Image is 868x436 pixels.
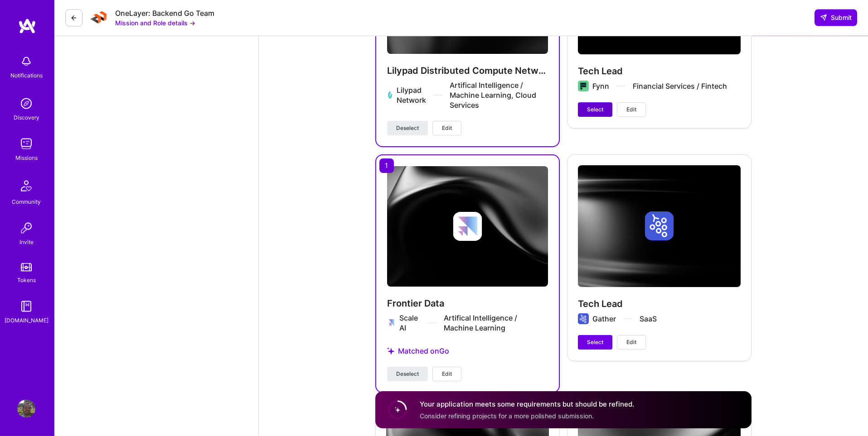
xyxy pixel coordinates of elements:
[12,197,41,206] div: Community
[420,412,594,420] span: Consider refining projects for a more polished submission.
[617,335,646,350] button: Edit
[115,9,214,18] div: OneLayer: Backend Go Team
[453,212,482,241] img: Company logo
[442,370,452,379] span: Edit
[17,400,35,418] img: User Avatar
[387,318,396,329] img: Company logo
[115,18,195,28] button: Mission and Role details →
[18,18,36,34] img: logo
[820,13,852,22] span: Submit
[17,53,35,71] img: bell
[442,125,452,133] span: Edit
[626,339,636,347] span: Edit
[14,113,39,122] div: Discovery
[617,103,646,117] button: Edit
[420,400,634,409] h4: Your application meets some requirements but should be refined.
[15,175,37,197] img: Community
[387,121,428,136] button: Deselect
[5,316,48,325] div: [DOMAIN_NAME]
[396,125,419,133] span: Deselect
[427,323,436,324] img: divider
[815,10,857,26] button: Submit
[387,167,548,287] img: cover
[17,275,36,285] div: Tokens
[432,367,461,382] button: Edit
[17,297,35,316] img: guide book
[432,121,461,136] button: Edit
[396,370,419,379] span: Deselect
[70,14,78,22] i: icon LeftArrowDark
[578,103,612,117] button: Select
[587,106,603,114] span: Select
[387,348,394,355] i: icon StarsPurple
[626,106,636,114] span: Edit
[433,95,442,96] img: divider
[587,339,603,347] span: Select
[387,90,393,101] img: Company logo
[21,263,32,272] img: tokens
[820,14,827,21] i: icon SendLight
[815,10,857,26] div: null
[15,400,38,418] a: User Avatar
[10,71,43,80] div: Notifications
[387,367,428,382] button: Deselect
[387,298,548,310] h4: Frontier Data
[17,219,35,237] img: Invite
[90,9,108,27] img: Company Logo
[17,95,35,113] img: discovery
[399,313,548,333] div: Scale AI Artifical Intelligence / Machine Learning
[17,135,35,153] img: teamwork
[397,81,548,110] div: Lilypad Network Artifical Intelligence / Machine Learning, Cloud Services
[15,153,38,163] div: Missions
[578,335,612,350] button: Select
[19,237,34,247] div: Invite
[387,65,548,77] h4: Lilypad Distributed Compute Network
[387,336,548,367] div: Matched on Go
